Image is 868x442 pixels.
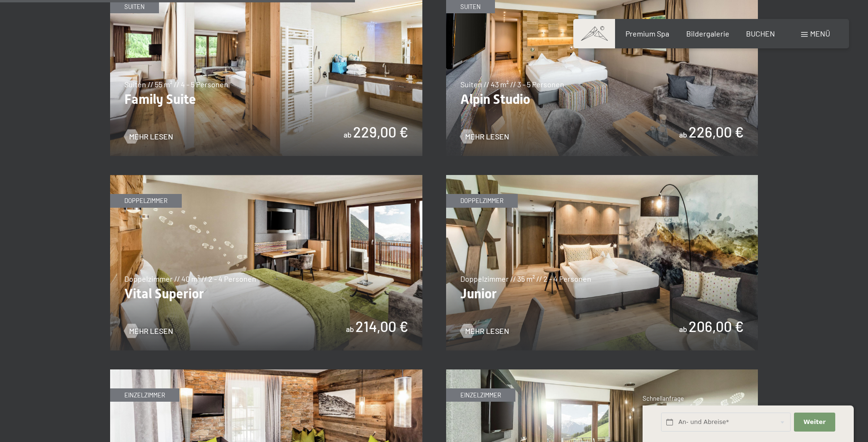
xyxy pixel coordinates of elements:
button: Weiter [794,413,835,432]
a: Mehr Lesen [124,131,173,142]
a: Single Alpin [110,370,422,376]
a: Mehr Lesen [124,326,173,336]
span: Mehr Lesen [129,131,173,142]
span: Mehr Lesen [465,131,509,142]
span: Mehr Lesen [129,326,173,336]
a: Mehr Lesen [460,131,509,142]
a: Vital Superior [110,175,422,181]
span: Weiter [803,418,826,426]
span: Mehr Lesen [465,326,509,336]
span: Menü [810,29,830,38]
a: Premium Spa [625,29,669,38]
a: Single Superior [446,370,758,376]
a: Mehr Lesen [460,326,509,336]
a: Bildergalerie [686,29,729,38]
img: Junior [446,175,758,350]
a: Junior [446,175,758,181]
span: Schnellanfrage [643,395,684,402]
img: Vital Superior [110,175,422,350]
a: BUCHEN [746,29,775,38]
